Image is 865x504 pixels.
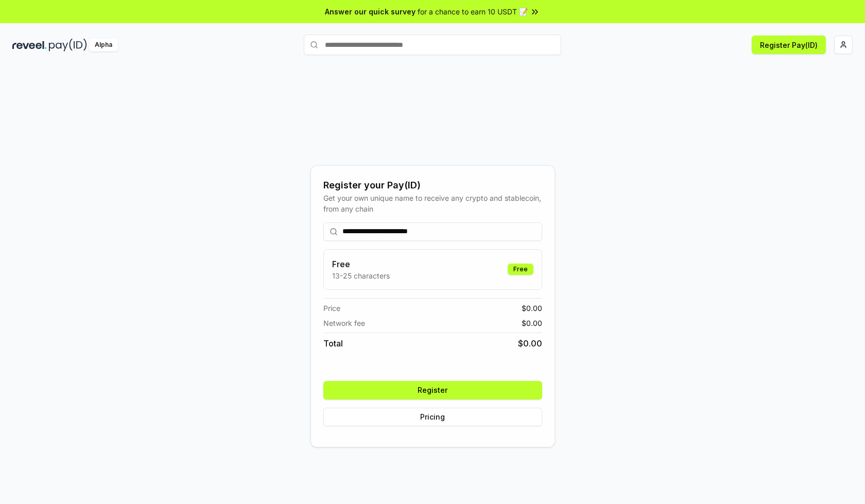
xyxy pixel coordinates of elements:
h3: Free [332,258,390,270]
span: Price [323,303,340,314]
button: Register [323,381,542,399]
button: Pricing [323,408,542,426]
div: Free [508,264,533,275]
img: pay_id [49,39,87,51]
span: $ 0.00 [522,318,542,328]
span: $ 0.00 [518,337,542,350]
span: for a chance to earn 10 USDT 📝 [418,6,528,17]
button: Register Pay(ID) [752,36,826,54]
span: $ 0.00 [522,303,542,314]
img: reveel_dark [12,39,47,51]
span: Answer our quick survey [325,6,416,17]
span: Network fee [323,318,365,328]
span: Total [323,337,343,350]
div: Register your Pay(ID) [323,178,542,193]
div: Get your own unique name to receive any crypto and stablecoin, from any chain [323,193,542,214]
div: Alpha [89,39,118,51]
p: 13-25 characters [332,270,390,281]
